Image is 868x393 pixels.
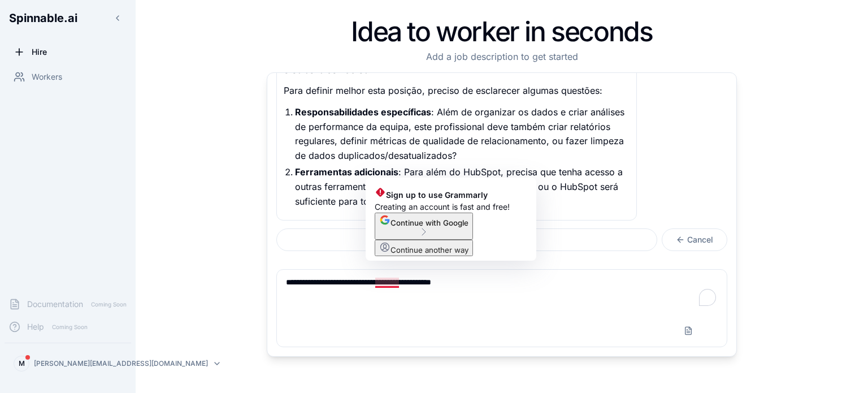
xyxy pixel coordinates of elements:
[284,84,630,98] p: Para definir melhor esta posição, preciso de esclarecer algumas questões:
[9,11,77,25] span: Spinnable
[27,299,83,310] span: Documentation
[295,166,398,178] strong: Ferramentas adicionais
[662,228,727,251] button: Cancel
[276,228,657,251] button: Spin Up Worker
[49,322,91,332] span: Coming Soon
[267,50,737,63] p: Add a job description to get started
[19,359,25,368] span: M
[27,321,44,332] span: Help
[64,11,77,25] span: .ai
[687,234,713,245] span: Cancel
[295,165,630,209] p: : Para além do HubSpot, precisa que tenha acesso a outras ferramentas como Google Sheets para rel...
[32,46,47,58] span: Hire
[9,352,127,375] button: M[PERSON_NAME][EMAIL_ADDRESS][DOMAIN_NAME]
[267,18,737,45] h1: Idea to worker in seconds
[295,105,630,163] p: : Além de organizar os dados e criar análises de performance da equipa, este profissional deve ta...
[88,299,130,310] span: Coming Soon
[295,106,431,118] strong: Responsabilidades específicas
[32,71,62,83] span: Workers
[34,359,208,368] p: [PERSON_NAME][EMAIL_ADDRESS][DOMAIN_NAME]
